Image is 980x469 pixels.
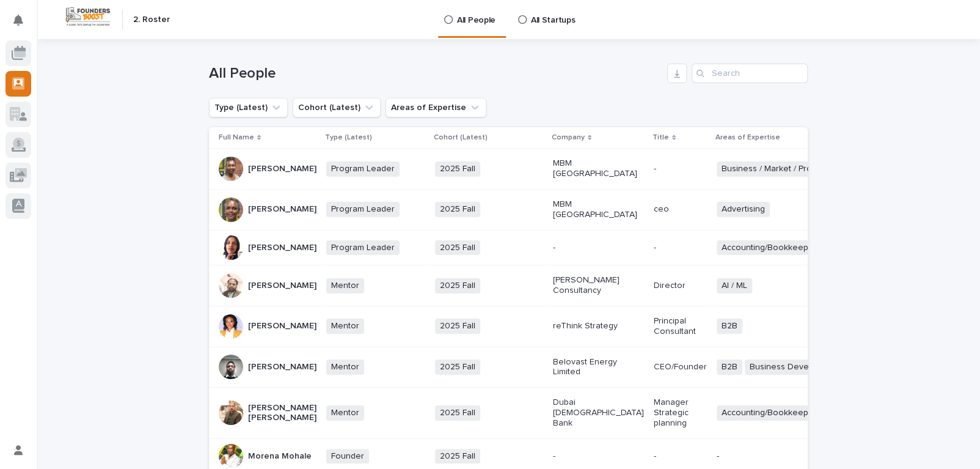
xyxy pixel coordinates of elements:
p: [PERSON_NAME] [PERSON_NAME] [248,403,316,424]
span: Business / Market / Product Strategy [717,161,869,177]
img: Workspace Logo [64,6,112,28]
p: Principal Consultant [654,316,707,337]
input: Search [692,64,808,83]
p: [PERSON_NAME] [248,362,316,372]
p: - [654,243,707,253]
span: B2B [717,360,742,375]
span: Mentor [326,360,364,375]
button: Cohort (Latest) [293,98,381,117]
span: Mentor [326,278,364,294]
p: CEO/Founder [654,362,707,372]
span: 2025 Fall [435,202,480,217]
p: [PERSON_NAME] [248,164,316,174]
span: Accounting/Bookkeeping [717,405,825,421]
p: ceo [654,204,707,215]
p: Type (Latest) [325,131,372,144]
p: - [654,164,707,174]
span: 2025 Fall [435,360,480,375]
span: 2025 Fall [435,161,480,177]
p: Title [653,131,669,144]
span: Founder [326,449,369,464]
span: 2025 Fall [435,405,480,421]
p: Areas of Expertise [715,131,780,144]
span: Business Development [745,360,846,375]
span: Accounting/Bookkeeping [717,240,825,256]
p: Morena Mohale [248,451,312,462]
p: - [553,243,644,253]
p: reThink Strategy [553,321,644,331]
p: Dubai [DEMOGRAPHIC_DATA] Bank [553,397,644,428]
p: - [654,451,707,462]
p: [PERSON_NAME] [248,204,316,215]
span: 2025 Fall [435,240,480,256]
span: Program Leader [326,161,400,177]
p: Belovast Energy Limited [553,357,644,378]
p: Company [552,131,585,144]
span: 2025 Fall [435,449,480,464]
p: [PERSON_NAME] Consultancy [553,275,644,296]
span: Advertising [717,202,770,217]
p: [PERSON_NAME] [248,321,316,331]
div: Notifications [15,15,31,34]
span: Mentor [326,405,364,421]
span: 2025 Fall [435,278,480,294]
span: B2B [717,319,742,334]
span: Program Leader [326,240,400,256]
button: Areas of Expertise [386,98,486,117]
p: - [717,451,931,462]
p: MBM [GEOGRAPHIC_DATA] [553,158,644,179]
p: MBM [GEOGRAPHIC_DATA] [553,199,644,220]
button: Type (Latest) [209,98,288,117]
p: Manager Strategic planning [654,397,707,428]
span: 2025 Fall [435,319,480,334]
h1: All People [209,65,662,83]
p: Director [654,281,707,291]
span: Program Leader [326,202,400,217]
p: Full Name [219,131,254,144]
button: Notifications [5,7,31,33]
p: - [553,451,644,462]
p: Cohort (Latest) [434,131,488,144]
p: [PERSON_NAME] [248,243,316,253]
span: Mentor [326,319,364,334]
span: AI / ML [717,278,752,294]
p: [PERSON_NAME] [248,281,316,291]
h2: 2. Roster [133,15,170,25]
